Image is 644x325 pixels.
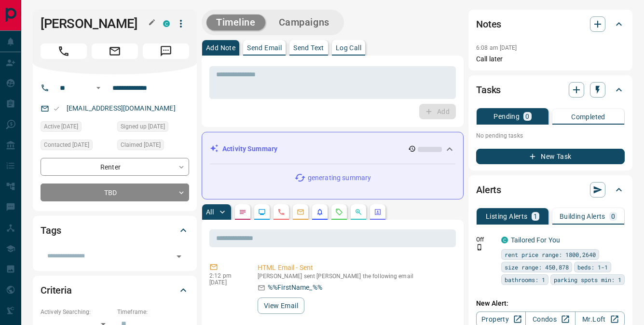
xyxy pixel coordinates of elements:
[476,13,625,36] div: Notes
[534,213,537,220] p: 1
[121,140,161,150] span: Claimed [DATE]
[501,237,508,243] div: condos.ca
[297,208,304,216] svg: Emails
[117,308,189,316] p: Timeframe:
[53,105,60,112] svg: Email Valid
[493,113,520,120] p: Pending
[525,113,529,120] p: 0
[172,250,186,263] button: Open
[41,158,189,176] div: Renter
[374,208,382,216] svg: Agent Actions
[258,263,452,273] p: HTML Email - Sent
[476,182,501,198] h2: Alerts
[476,235,495,244] p: Off
[258,208,266,216] svg: Lead Browsing Activity
[41,43,87,59] span: Call
[293,44,324,51] p: Send Text
[476,128,625,143] p: No pending tasks
[277,208,285,216] svg: Calls
[41,283,72,298] h2: Criteria
[93,82,104,94] button: Open
[210,140,455,158] div: Activity Summary
[476,44,517,51] p: 6:08 am [DATE]
[206,209,214,215] p: All
[258,273,452,280] p: [PERSON_NAME] sent [PERSON_NAME] the following email
[268,283,322,293] p: %%FirstName_%%
[206,14,265,30] button: Timeline
[41,279,189,302] div: Criteria
[92,43,138,59] span: Email
[476,16,501,32] h2: Notes
[239,208,247,216] svg: Notes
[163,20,170,27] div: condos.ca
[355,208,362,216] svg: Opportunities
[476,244,483,251] svg: Push Notification Only
[41,16,149,31] h1: [PERSON_NAME]
[206,44,235,51] p: Add Note
[247,44,282,51] p: Send Email
[44,140,89,150] span: Contacted [DATE]
[117,121,189,135] div: Thu Dec 12 2024
[41,219,189,242] div: Tags
[476,82,501,98] h2: Tasks
[41,308,112,316] p: Actively Searching:
[476,149,625,164] button: New Task
[611,213,615,220] p: 0
[335,208,343,216] svg: Requests
[117,140,189,153] div: Fri Dec 13 2024
[476,78,625,101] div: Tasks
[577,262,608,272] span: beds: 1-1
[505,262,569,272] span: size range: 450,878
[41,184,189,201] div: TBD
[143,43,189,59] span: Message
[308,173,371,183] p: generating summary
[554,275,621,284] span: parking spots min: 1
[476,54,625,64] p: Call later
[571,113,605,120] p: Completed
[41,140,112,153] div: Thu May 08 2025
[222,144,277,154] p: Activity Summary
[476,298,625,309] p: New Alert:
[316,208,324,216] svg: Listing Alerts
[209,279,243,286] p: [DATE]
[505,275,545,284] span: bathrooms: 1
[560,213,605,220] p: Building Alerts
[336,44,361,51] p: Log Call
[67,104,176,112] a: [EMAIL_ADDRESS][DOMAIN_NAME]
[41,121,112,135] div: Thu Dec 12 2024
[209,272,243,279] p: 2:12 pm
[511,236,560,244] a: Tailored For You
[121,122,165,131] span: Signed up [DATE]
[486,213,528,220] p: Listing Alerts
[44,122,78,131] span: Active [DATE]
[258,297,304,314] button: View Email
[505,250,596,259] span: rent price range: 1800,2640
[41,223,61,238] h2: Tags
[476,178,625,201] div: Alerts
[269,14,339,30] button: Campaigns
